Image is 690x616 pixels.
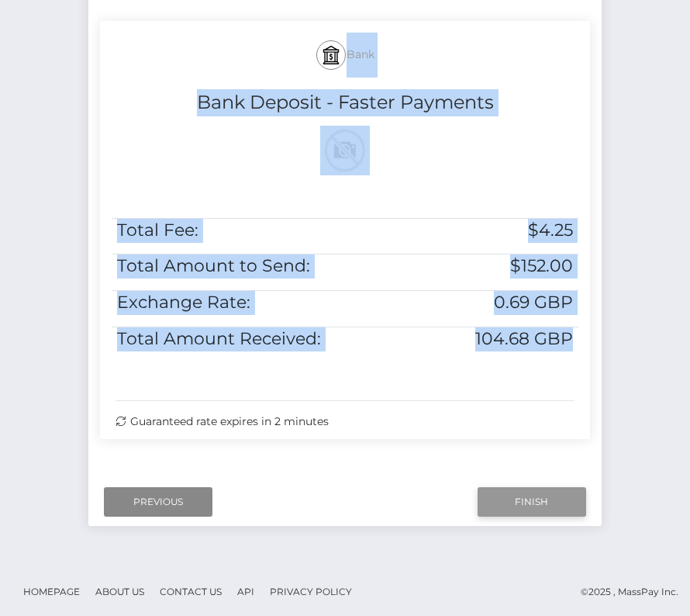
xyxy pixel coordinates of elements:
a: API [231,580,260,604]
h5: $4.25 [427,219,573,243]
img: wMhJQYtZFAryAAAAABJRU5ErkJggg== [320,126,370,175]
img: bank.svg [322,46,340,64]
h5: Total Amount Received: [117,327,416,351]
h5: 104.68 GBP [427,327,573,351]
h5: $152.00 [427,254,573,279]
a: Homepage [17,580,86,604]
h5: Bank [112,33,578,78]
a: About Us [89,580,150,604]
h5: Exchange Rate: [117,291,416,315]
div: Guaranteed rate expires in 2 minutes [116,414,574,430]
input: Finish [478,487,586,517]
input: Previous [104,487,212,517]
h5: Total Amount to Send: [117,254,416,279]
h5: 0.69 GBP [427,291,573,315]
a: Privacy Policy [264,580,358,604]
h5: Total Fee: [117,219,416,243]
a: Contact Us [154,580,228,604]
h4: Bank Deposit - Faster Payments [112,89,578,116]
